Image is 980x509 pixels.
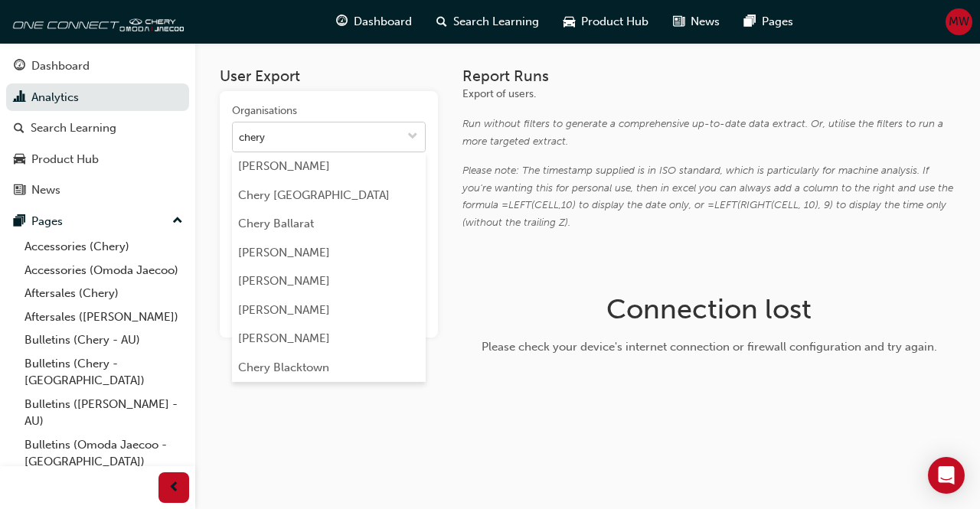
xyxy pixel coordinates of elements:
[462,162,955,231] div: Please note: The timestamp supplied is in ISO standard, which is particularly for machine analysi...
[469,292,949,326] h1: Connection lost
[407,131,418,144] span: down-icon
[232,103,297,119] div: Organisations
[31,57,90,75] div: Dashboard
[14,153,25,167] span: car-icon
[31,213,63,230] div: Pages
[31,181,60,199] div: News
[551,6,661,38] a: car-iconProduct Hub
[232,267,426,296] li: [PERSON_NAME]
[232,353,426,382] li: Chery Blacktown
[232,181,426,210] li: Chery [GEOGRAPHIC_DATA]
[31,119,116,137] div: Search Learning
[928,457,965,494] div: Open Intercom Messenger
[232,238,426,267] li: [PERSON_NAME]
[469,338,949,356] div: Please check your device's internet connection or firewall configuration and try again.
[14,91,25,105] span: chart-icon
[453,13,539,31] span: Search Learning
[18,433,189,474] a: Bulletins (Omoda Jaecoo - [GEOGRAPHIC_DATA])
[6,83,189,112] a: Analytics
[233,122,425,152] input: Organisationstoggle menu
[436,12,447,31] span: search-icon
[14,184,25,197] span: news-icon
[14,60,25,73] span: guage-icon
[762,13,793,31] span: Pages
[6,114,189,142] a: Search Learning
[18,259,189,282] a: Accessories (Omoda Jaecoo)
[563,12,575,31] span: car-icon
[6,52,189,80] a: Dashboard
[232,152,426,181] li: [PERSON_NAME]
[946,8,972,35] button: MW
[18,305,189,329] a: Aftersales ([PERSON_NAME])
[661,6,732,38] a: news-iconNews
[18,282,189,305] a: Aftersales (Chery)
[18,352,189,393] a: Bulletins (Chery - [GEOGRAPHIC_DATA])
[400,122,425,152] button: toggle menu
[168,478,180,498] span: prev-icon
[581,13,648,31] span: Product Hub
[6,176,189,204] a: News
[18,235,189,259] a: Accessories (Chery)
[6,207,189,236] button: Pages
[220,67,438,85] h3: User Export
[18,328,189,352] a: Bulletins (Chery - AU)
[354,13,412,31] span: Dashboard
[424,6,551,38] a: search-iconSearch Learning
[744,12,756,31] span: pages-icon
[172,211,183,231] span: up-icon
[336,12,348,31] span: guage-icon
[732,6,805,38] a: pages-iconPages
[232,210,426,239] li: Chery Ballarat
[232,325,426,354] li: [PERSON_NAME]
[31,151,99,168] div: Product Hub
[673,12,684,31] span: news-icon
[18,393,189,433] a: Bulletins ([PERSON_NAME] - AU)
[232,295,426,325] li: [PERSON_NAME]
[14,122,24,135] span: search-icon
[6,49,189,207] button: DashboardAnalyticsSearch LearningProduct HubNews
[14,215,25,229] span: pages-icon
[8,6,184,37] img: oneconnect
[6,145,189,174] a: Product Hub
[949,13,969,31] span: MW
[462,116,955,150] div: Run without filters to generate a comprehensive up-to-date data extract. Or, utilise the filters ...
[324,6,424,38] a: guage-iconDashboard
[462,87,536,100] span: Export of users.
[691,13,720,31] span: News
[462,67,955,85] h3: Report Runs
